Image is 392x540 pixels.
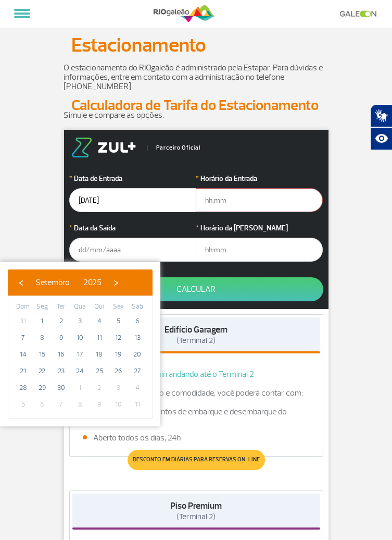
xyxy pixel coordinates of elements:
[15,363,31,379] span: 21
[110,379,127,396] span: 3
[91,379,108,396] span: 2
[53,329,69,346] span: 9
[72,379,88,396] span: 1
[196,188,323,212] input: hh:mm
[196,223,323,234] label: Horário da [PERSON_NAME]
[176,336,216,346] span: (Terminal 2)
[64,101,329,111] h2: Calculadora de Tarifa do Estacionamento
[72,363,88,379] span: 24
[53,313,69,329] span: 2
[15,329,31,346] span: 7
[69,277,323,301] button: Calcular
[72,369,320,382] span: 1 min andando até o Terminal 2
[196,238,323,262] input: hh:mm
[53,396,69,413] span: 7
[64,63,329,91] p: O estacionamento do RIOgaleão é administrado pela Estapar. Para dúvidas e informações, entre em c...
[15,379,31,396] span: 28
[71,31,321,60] p: Estacionamento
[53,346,69,363] span: 16
[34,346,50,363] span: 15
[69,238,196,262] input: dd/mm/aaaa
[110,363,127,379] span: 26
[72,329,88,346] span: 10
[108,275,124,290] button: ›
[128,301,147,313] th: weekday
[72,346,88,363] span: 17
[35,277,70,288] span: Setembro
[83,433,310,443] li: Aberto todos os dias, 24h
[196,173,323,184] label: Horário da Entrada
[69,173,196,184] label: Data de Entrada
[77,275,108,290] button: 2025
[34,363,50,379] span: 22
[110,396,127,413] span: 10
[370,104,392,150] div: Plugin de acessibilidade da Hand Talk.
[69,223,196,234] label: Data da Saída
[83,407,310,427] li: Fácil acesso aos pontos de embarque e desembarque do Terminal
[69,188,196,212] input: dd/mm/aaaa
[53,379,69,396] span: 30
[110,329,127,346] span: 12
[14,301,33,313] th: weekday
[91,396,108,413] span: 9
[109,301,128,313] th: weekday
[370,127,392,150] button: Abrir recursos assistivos.
[129,379,146,396] span: 4
[34,379,50,396] span: 29
[13,276,124,286] bs-datepicker-navigation-view: ​ ​ ​
[370,104,392,127] button: Abrir tradutor de língua de sinais.
[129,313,146,329] span: 6
[29,275,77,290] button: Setembro
[91,313,108,329] span: 4
[15,346,31,363] span: 14
[129,346,146,363] span: 20
[69,138,138,157] img: logo-zul.png
[129,396,146,413] span: 11
[64,111,329,120] p: Simule e compare as opções.
[72,396,88,413] span: 8
[133,457,260,463] span: Desconto em diárias para reservas on-line
[83,277,102,288] span: 2025
[13,275,29,290] button: ‹
[34,396,50,413] span: 6
[15,313,31,329] span: 31
[52,301,71,313] th: weekday
[33,301,52,313] th: weekday
[170,500,222,511] strong: Piso Premium
[129,329,146,346] span: 13
[34,313,50,329] span: 1
[34,329,50,346] span: 8
[110,346,127,363] span: 19
[90,301,109,313] th: weekday
[15,396,31,413] span: 5
[91,329,108,346] span: 11
[72,313,88,329] span: 3
[77,388,316,398] p: Com muito mais conforto e comodidade, você poderá contar com:
[129,363,146,379] span: 27
[91,363,108,379] span: 25
[147,145,200,151] span: Parceiro Oficial
[110,313,127,329] span: 5
[91,346,108,363] span: 18
[53,363,69,379] span: 23
[176,512,216,522] span: (Terminal 2)
[71,301,90,313] th: weekday
[165,324,227,335] strong: Edifício Garagem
